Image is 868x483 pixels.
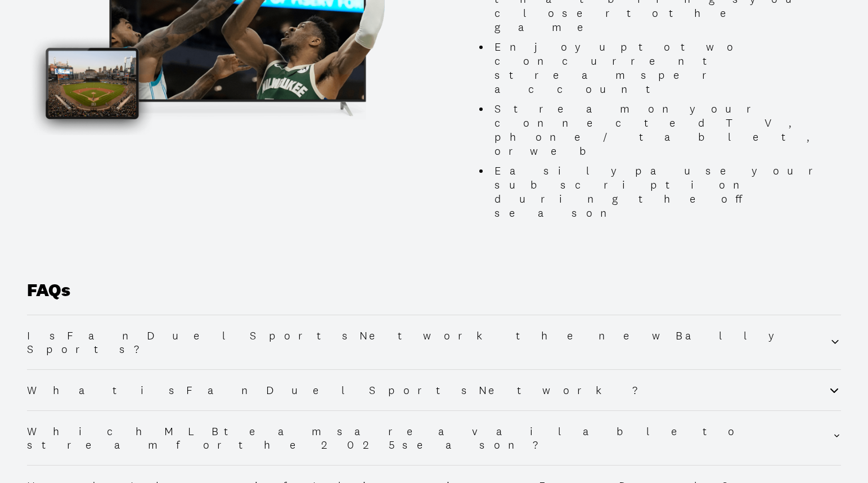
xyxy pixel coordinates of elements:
h2: Which MLB teams are available to stream for the 2025 season? [27,424,833,451]
h2: What is FanDuel Sports Network? [27,383,658,397]
li: Stream on your connected TV, phone/tablet, or web [490,102,841,158]
li: Enjoy up to two concurrent streams per account [490,40,841,96]
li: Easily pause your subscription during the off season [490,164,841,220]
h2: Is FanDuel Sports Network the new Bally Sports? [27,329,829,356]
h1: FAQs [27,280,841,315]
